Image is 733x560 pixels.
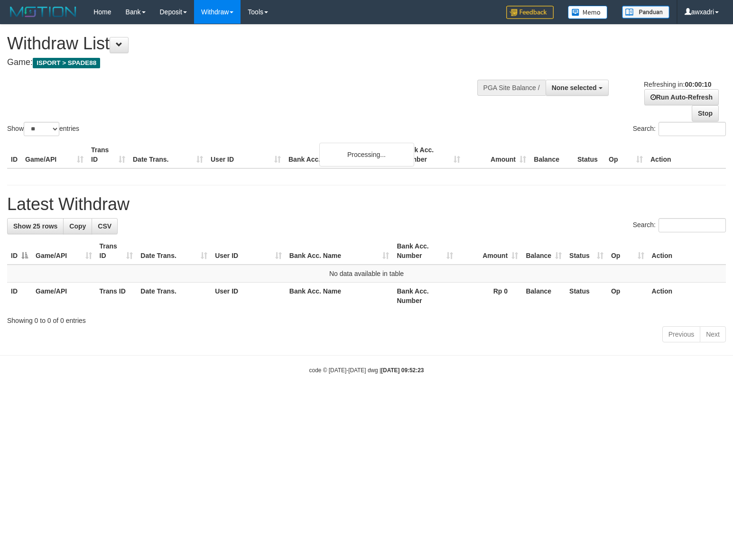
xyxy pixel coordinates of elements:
div: Showing 0 to 0 of 0 entries [7,312,726,325]
th: Date Trans. [137,283,211,310]
a: Show 25 rows [7,218,64,234]
th: Action [648,283,726,310]
th: Balance: activate to sort column ascending [522,238,566,265]
strong: [DATE] 09:52:23 [381,367,424,374]
th: Date Trans.: activate to sort column ascending [137,238,211,265]
th: Status [566,283,607,310]
div: PGA Site Balance / [477,80,546,96]
label: Search: [633,122,726,136]
span: Refreshing in: [644,81,711,88]
input: Search: [659,122,726,136]
a: Stop [692,105,719,121]
th: Op: activate to sort column ascending [607,238,648,265]
span: ISPORT > SPADE88 [33,58,100,68]
label: Show entries [7,122,79,136]
th: Status: activate to sort column ascending [566,238,607,265]
span: CSV [98,222,111,230]
th: Bank Acc. Name: activate to sort column ascending [286,238,393,265]
a: Run Auto-Refresh [644,89,719,105]
th: Bank Acc. Name [286,283,393,310]
button: None selected [546,80,609,96]
th: Trans ID: activate to sort column ascending [96,238,137,265]
th: Rp 0 [457,283,522,310]
img: MOTION_logo.png [7,5,79,19]
div: Processing... [319,143,414,166]
label: Search: [633,218,726,232]
select: Showentries [24,122,59,136]
img: panduan.png [622,6,669,18]
th: Game/API [21,141,87,168]
th: Bank Acc. Number [398,141,464,168]
th: Bank Acc. Number: activate to sort column ascending [393,238,456,265]
th: Balance [530,141,574,168]
th: Status [574,141,605,168]
h4: Game: [7,58,479,67]
th: Date Trans. [129,141,207,168]
th: Balance [522,283,566,310]
a: Previous [662,326,700,342]
small: code © [DATE]-[DATE] dwg | [309,367,424,374]
th: Action [648,238,726,265]
th: User ID [207,141,285,168]
th: User ID [211,283,286,310]
th: ID [7,283,32,310]
h1: Withdraw List [7,34,479,53]
th: Game/API: activate to sort column ascending [32,238,96,265]
th: ID: activate to sort column descending [7,238,32,265]
span: Show 25 rows [13,222,57,230]
a: Next [700,326,726,342]
th: Trans ID [87,141,129,168]
img: Button%20Memo.svg [568,6,608,19]
th: Op [605,141,647,168]
a: Copy [63,218,92,234]
th: ID [7,141,21,168]
th: Game/API [32,283,96,310]
td: No data available in table [7,265,726,283]
th: Bank Acc. Number [393,283,456,310]
img: Feedback.jpg [506,6,554,19]
th: Trans ID [96,283,137,310]
input: Search: [659,218,726,232]
span: None selected [552,84,597,92]
a: CSV [92,218,118,234]
th: Bank Acc. Name [285,141,398,168]
strong: 00:00:10 [685,81,711,88]
th: Action [647,141,726,168]
h1: Latest Withdraw [7,195,726,214]
th: Amount: activate to sort column ascending [457,238,522,265]
span: Copy [69,222,86,230]
th: User ID: activate to sort column ascending [211,238,286,265]
th: Amount [464,141,530,168]
th: Op [607,283,648,310]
